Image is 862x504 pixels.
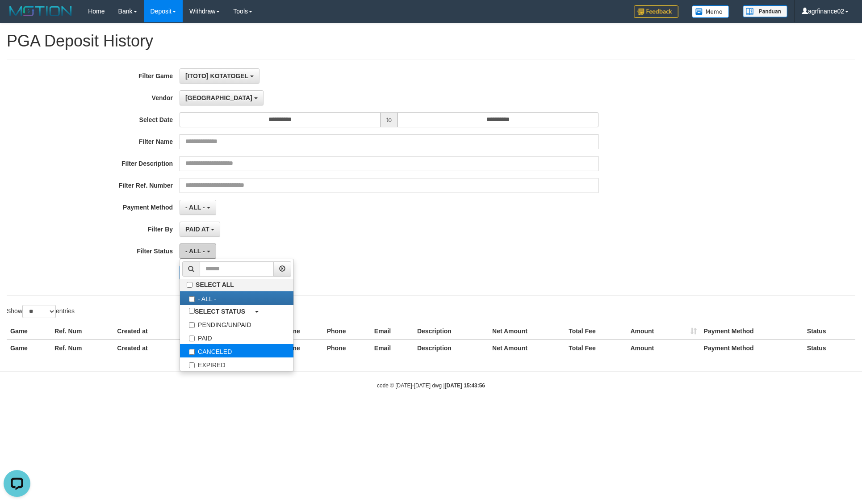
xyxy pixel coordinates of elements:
th: Payment Method [700,340,803,356]
th: Status [803,340,855,356]
th: Email [371,340,414,356]
small: code © [DATE]-[DATE] dwg | [377,382,485,389]
th: Phone [323,323,371,340]
label: PENDING/UNPAID [180,317,293,331]
input: SELECT ALL [187,282,192,288]
button: - ALL - [180,200,216,215]
th: Email [371,323,414,340]
span: - ALL - [185,248,205,255]
a: SELECT STATUS [180,305,293,317]
button: PAID AT [180,222,220,237]
input: PENDING/UNPAID [189,322,195,328]
th: Created at [113,340,199,356]
span: to [381,112,398,127]
button: Open LiveChat chat widget [4,4,30,30]
input: EXPIRED [189,362,195,368]
label: SELECT ALL [180,279,293,291]
th: Amount [627,323,700,340]
th: Net Amount [489,340,565,356]
input: PAID [189,336,195,341]
th: Total Fee [565,323,627,340]
span: [GEOGRAPHIC_DATA] [185,94,252,101]
th: Total Fee [565,340,627,356]
label: PAID [180,331,293,344]
th: Game [7,323,51,340]
button: - ALL - [180,244,216,259]
span: PAID AT [185,226,209,233]
span: - ALL - [185,204,205,211]
th: Created at [113,323,199,340]
th: Description [414,323,489,340]
button: [ITOTO] KOTATOGEL [180,68,259,84]
label: CANCELED [180,344,293,357]
span: [ITOTO] KOTATOGEL [185,72,248,80]
th: Description [414,340,489,356]
h1: PGA Deposit History [7,32,855,50]
img: Feedback.jpg [634,5,678,18]
input: - ALL - [189,296,195,302]
th: Net Amount [489,323,565,340]
th: Payment Method [700,323,803,340]
th: Ref. Num [51,323,113,340]
input: SELECT STATUS [189,308,195,314]
label: - ALL - [180,291,293,305]
th: Status [803,323,855,340]
strong: [DATE] 15:43:56 [445,382,485,389]
img: panduan.png [743,5,787,17]
select: Showentries [22,305,56,318]
img: MOTION_logo.png [7,4,75,18]
th: Game [7,340,51,356]
th: Name [280,323,323,340]
label: Show entries [7,305,75,318]
th: Name [280,340,323,356]
img: Button%20Memo.svg [692,5,729,18]
b: SELECT STATUS [195,308,245,315]
label: EXPIRED [180,357,293,371]
input: CANCELED [189,349,195,355]
th: Ref. Num [51,340,113,356]
button: [GEOGRAPHIC_DATA] [180,90,263,105]
th: Amount [627,340,700,356]
th: Phone [323,340,371,356]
